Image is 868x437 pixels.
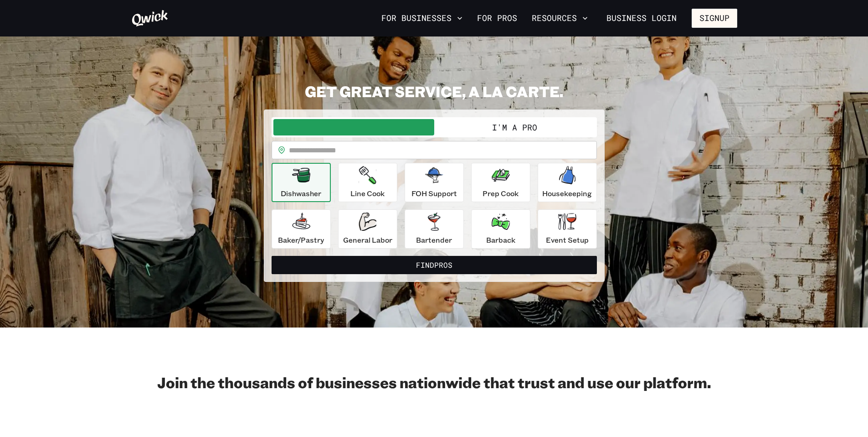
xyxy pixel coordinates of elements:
[692,9,737,28] button: Signup
[434,119,595,135] button: I'm a Pro
[350,188,385,199] p: Line Cook
[264,82,605,100] h2: GET GREAT SERVICE, A LA CARTE.
[538,209,597,249] button: Event Setup
[272,209,331,249] button: Baker/Pastry
[281,188,321,199] p: Dishwasher
[599,9,684,28] a: Business Login
[338,209,397,249] button: General Labor
[338,163,397,202] button: Line Cook
[411,188,457,199] p: FOH Support
[343,234,392,245] p: General Labor
[272,256,597,274] button: FindPros
[471,163,530,202] button: Prep Cook
[273,119,434,135] button: I'm a Business
[542,188,592,199] p: Housekeeping
[416,234,452,245] p: Bartender
[473,10,521,26] a: For Pros
[405,163,464,202] button: FOH Support
[471,209,530,249] button: Barback
[483,188,519,199] p: Prep Cook
[272,163,331,202] button: Dishwasher
[405,209,464,249] button: Bartender
[486,234,515,245] p: Barback
[378,10,466,26] button: For Businesses
[131,373,737,391] h2: Join the thousands of businesses nationwide that trust and use our platform.
[546,234,589,245] p: Event Setup
[538,163,597,202] button: Housekeeping
[278,234,324,245] p: Baker/Pastry
[528,10,591,26] button: Resources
